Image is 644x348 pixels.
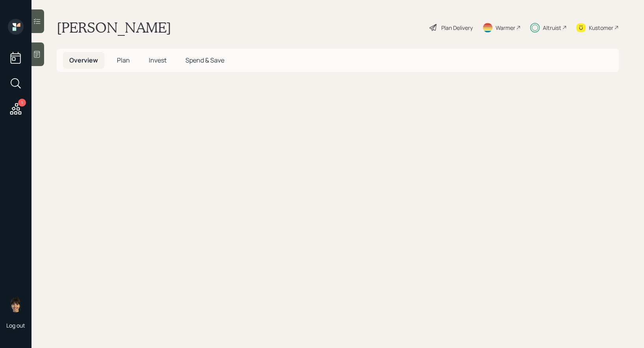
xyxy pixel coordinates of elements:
[69,56,98,64] span: Overview
[18,99,26,107] div: 1
[6,322,25,329] div: Log out
[496,24,515,32] div: Warmer
[543,24,561,32] div: Altruist
[589,24,613,32] div: Kustomer
[8,296,24,312] img: treva-nostdahl-headshot.png
[149,56,167,64] span: Invest
[57,19,171,36] h1: [PERSON_NAME]
[117,56,130,64] span: Plan
[185,56,224,64] span: Spend & Save
[441,24,473,32] div: Plan Delivery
